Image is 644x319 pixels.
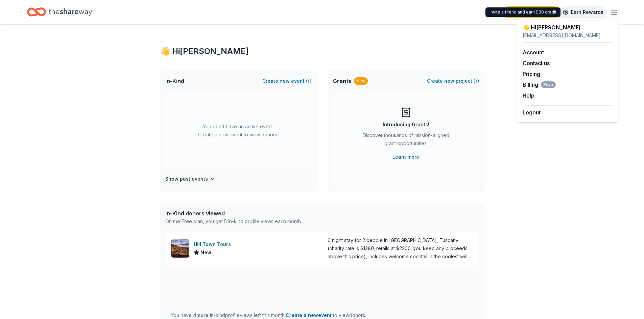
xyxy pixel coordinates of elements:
span: Billing [523,81,556,89]
div: Invite a friend and earn $30 credit [485,7,560,17]
a: Start free trial [506,6,556,18]
a: Pricing [523,71,540,77]
button: Contact us [523,59,550,67]
button: Createnewproject [427,77,479,85]
div: You don't have an active event. Create a new event to view donors. [165,92,311,169]
button: Help [523,91,534,100]
button: Createnewevent [262,77,311,85]
a: Home [27,4,92,20]
div: Hill Town Tours [194,240,234,248]
div: 👋 Hi [PERSON_NAME] [523,23,613,31]
span: new [280,77,290,85]
span: In-Kind [165,77,184,85]
div: On the Free plan, you get 5 in-kind profile views each month. [165,217,302,225]
span: Grants [333,77,351,85]
span: to view donors . [286,312,366,318]
a: Account [523,49,544,56]
img: Image for Hill Town Tours [171,239,189,258]
button: Logout [523,108,541,116]
div: New [354,77,368,85]
div: In-Kind donors viewed [165,209,302,217]
span: New [200,248,211,257]
a: Earn Rewards [559,6,607,18]
h4: Show past events [165,175,208,183]
div: Introducing Grants! [383,121,429,129]
div: 👋 Hi [PERSON_NAME] [160,46,484,57]
div: Discover thousands of mission-aligned grant opportunities. [360,131,452,150]
button: Show past events [165,175,215,183]
span: new [444,77,454,85]
div: [EMAIL_ADDRESS][DOMAIN_NAME] [523,31,613,39]
button: BillingFree [523,81,556,89]
a: Learn more [392,153,419,161]
span: 4 more [193,312,209,318]
span: Free [541,81,556,88]
div: 6 night stay for 2 people in [GEOGRAPHIC_DATA], Tuscany (charity rate is $1380; retails at $2200;... [328,236,474,261]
